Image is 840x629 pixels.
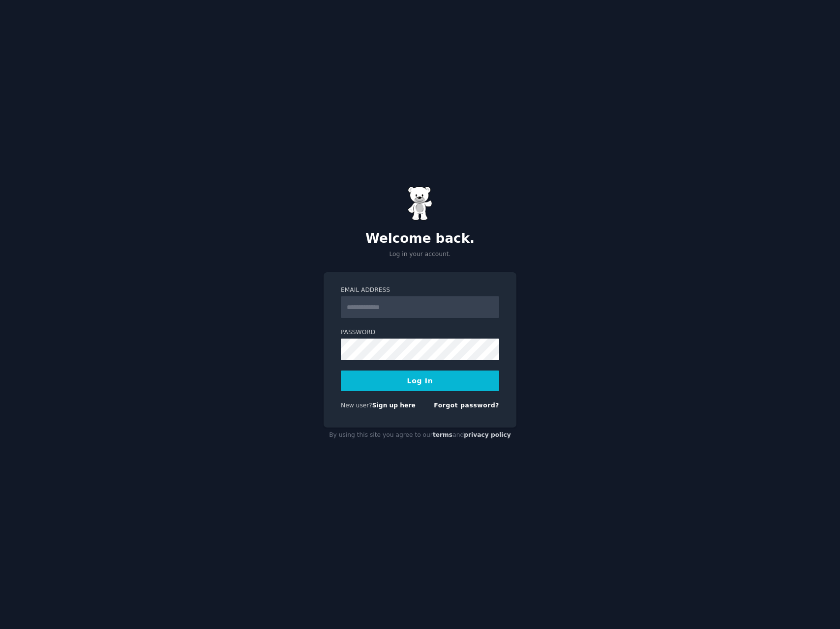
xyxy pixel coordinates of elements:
img: Gummy Bear [408,186,432,221]
a: Forgot password? [434,402,499,409]
button: Log In [341,371,499,391]
label: Email Address [341,286,499,295]
a: Sign up here [372,402,416,409]
label: Password [341,328,499,337]
h2: Welcome back. [324,231,516,247]
span: New user? [341,402,372,409]
a: terms [433,431,452,438]
div: By using this site you agree to our and [324,428,516,443]
a: privacy policy [464,431,511,438]
p: Log in your account. [324,250,516,259]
